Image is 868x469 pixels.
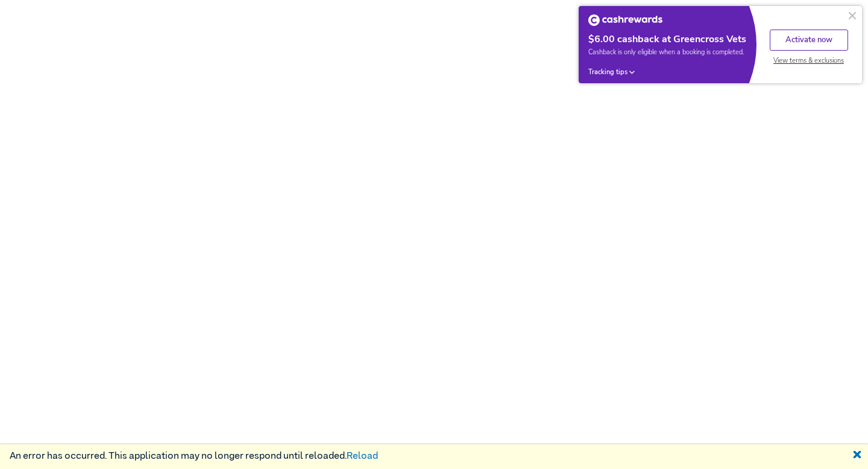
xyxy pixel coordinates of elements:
div: $6.00 cashback at Greencross Vets [588,33,747,46]
span: View terms & exclusions [773,56,844,65]
span: Tracking tips [588,68,627,77]
a: Reload [347,452,378,461]
span: Cashback is only eligible when a booking is completed. [588,48,747,57]
a: 🗙 [852,449,862,463]
img: Cashrewards white logo [588,14,662,26]
button: Activate now [770,30,848,51]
